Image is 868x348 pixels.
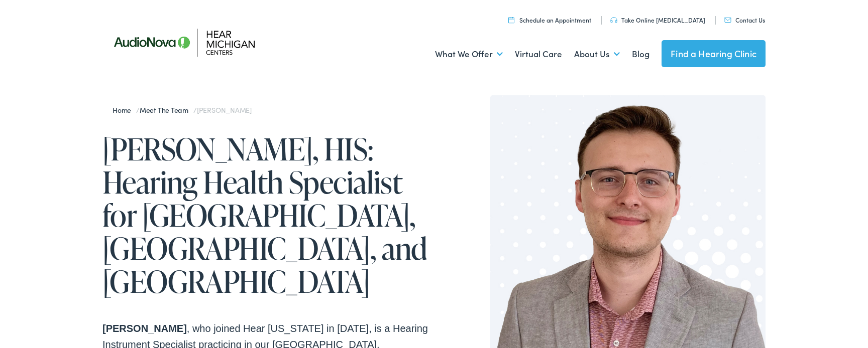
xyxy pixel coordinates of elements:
[140,105,193,115] a: Meet the Team
[435,36,503,73] a: What We Offer
[102,323,187,334] strong: [PERSON_NAME]
[515,36,562,73] a: Virtual Care
[508,17,514,23] img: utility icon
[724,16,765,24] a: Contact Us
[113,105,136,115] a: Home
[102,132,434,298] h1: [PERSON_NAME], HIS: Hearing Health Specialist for [GEOGRAPHIC_DATA], [GEOGRAPHIC_DATA], and [GEOG...
[632,36,649,73] a: Blog
[113,105,252,115] span: / /
[574,36,620,73] a: About Us
[724,18,731,23] img: utility icon
[610,17,617,23] img: utility icon
[610,16,705,24] a: Take Online [MEDICAL_DATA]
[197,105,252,115] span: [PERSON_NAME]
[662,40,766,67] a: Find a Hearing Clinic
[508,16,591,24] a: Schedule an Appointment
